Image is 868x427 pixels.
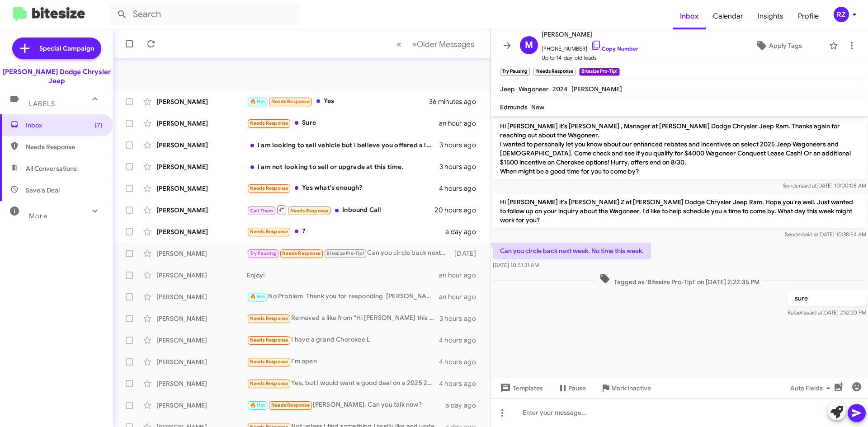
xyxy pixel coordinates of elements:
div: [PERSON_NAME] [156,357,247,366]
span: Bitesize Pro-Tip! [326,250,364,256]
span: Needs Response [250,359,288,365]
div: an hour ago [439,292,483,301]
div: [PERSON_NAME] [156,227,247,236]
span: Needs Response [250,315,288,321]
button: Apply Tags [732,38,825,54]
div: RZ [834,7,849,22]
div: No Problem Thank you for responding [PERSON_NAME] [247,291,439,302]
div: Yes, but I would want a good deal on a 2025 2500 [247,378,439,389]
span: [DATE] 10:51:31 AM [493,262,539,268]
a: Insights [750,3,791,29]
div: [PERSON_NAME] [156,206,247,215]
span: All Conversations [26,164,77,173]
span: Sender [DATE] 10:00:08 AM [783,182,866,189]
div: 3 hours ago [439,141,483,150]
span: Mark Inactive [611,380,651,396]
p: sure [788,290,866,306]
span: said at [801,182,816,189]
span: Up to 14-day-old leads [542,53,638,62]
div: I'm open [247,357,439,367]
span: Wagoneer [519,85,549,93]
span: Try Pausing [250,250,276,256]
span: Needs Response [271,99,310,104]
span: Needs Response [250,337,288,343]
button: Next [406,35,480,53]
span: Save a Deal [26,186,60,195]
a: Profile [791,3,826,29]
span: [PHONE_NUMBER] [542,40,638,53]
a: Inbox [673,3,706,29]
div: 20 hours ago [434,206,483,215]
div: [PERSON_NAME] [156,162,247,171]
div: Yes [247,96,429,107]
span: 🔥 Hot [250,294,265,300]
span: Templates [498,380,543,396]
span: Pause [568,380,586,396]
span: Sender [DATE] 10:38:54 AM [785,231,866,238]
span: Needs Response [290,208,329,214]
a: Special Campaign [12,38,101,59]
span: Special Campaign [39,44,94,53]
div: [PERSON_NAME]. Can you talk now? [247,400,445,410]
span: Needs Response [271,402,310,408]
div: I have a grand Cherokee L [247,335,439,345]
div: [DATE] [450,249,483,258]
span: Needs Response [250,229,288,235]
div: Can you circle back next week. No time this week. [247,248,450,258]
div: [PERSON_NAME] [156,271,247,280]
span: [PERSON_NAME] [542,29,638,40]
div: Yes what's enough? [247,183,439,193]
a: Calendar [706,3,750,29]
span: Edmunds [500,103,528,111]
span: More [29,212,47,220]
div: [PERSON_NAME] [156,314,247,323]
span: [PERSON_NAME] [571,85,622,93]
p: Can you circle back next week. No time this week. [493,243,651,259]
span: Rafaella [DATE] 2:32:20 PM [788,309,866,316]
button: RZ [826,7,858,22]
span: Labels [29,100,55,108]
div: 4 hours ago [439,357,483,366]
span: » [412,38,417,50]
small: Needs Response [533,68,575,76]
span: Call Them [250,208,274,214]
span: Needs Response [250,185,288,191]
button: Pause [550,380,593,396]
small: Try Pausing [500,68,530,76]
span: Needs Response [250,120,288,126]
div: I am looking to sell vehicle but I believe you offered a low price. [247,141,439,150]
span: Older Messages [417,39,474,49]
div: Enjoy! [247,271,439,280]
span: Tagged as 'Bitesize Pro-Tip!' on [DATE] 2:22:35 PM [596,273,763,286]
div: 4 hours ago [439,336,483,345]
span: « [396,38,401,50]
div: [PERSON_NAME] [156,119,247,128]
span: 🔥 Hot [250,402,265,408]
span: Auto Fields [790,380,834,396]
button: Previous [391,35,407,53]
span: Needs Response [282,250,321,256]
span: said at [802,231,818,238]
small: Bitesize Pro-Tip! [579,68,620,76]
div: [PERSON_NAME] [156,184,247,193]
div: [PERSON_NAME] [156,336,247,345]
input: Search [109,4,299,25]
nav: Page navigation example [392,35,480,53]
span: (7) [94,121,103,130]
div: [PERSON_NAME] [156,97,247,106]
a: Copy Number [591,45,638,52]
div: a day ago [445,227,483,236]
div: Sure [247,118,439,128]
button: Templates [491,380,550,396]
div: an hour ago [439,271,483,280]
p: Hi [PERSON_NAME] it's [PERSON_NAME] Z at [PERSON_NAME] Dodge Chrysler Jeep Ram. Hope you're well.... [493,194,866,228]
span: 2024 [552,85,568,93]
div: 3 hours ago [439,314,483,323]
p: Hi [PERSON_NAME] it's [PERSON_NAME] , Manager at [PERSON_NAME] Dodge Chrysler Jeep Ram. Thanks ag... [493,118,866,179]
span: Inbox [26,121,103,130]
span: said at [807,309,822,316]
span: M [525,38,533,52]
